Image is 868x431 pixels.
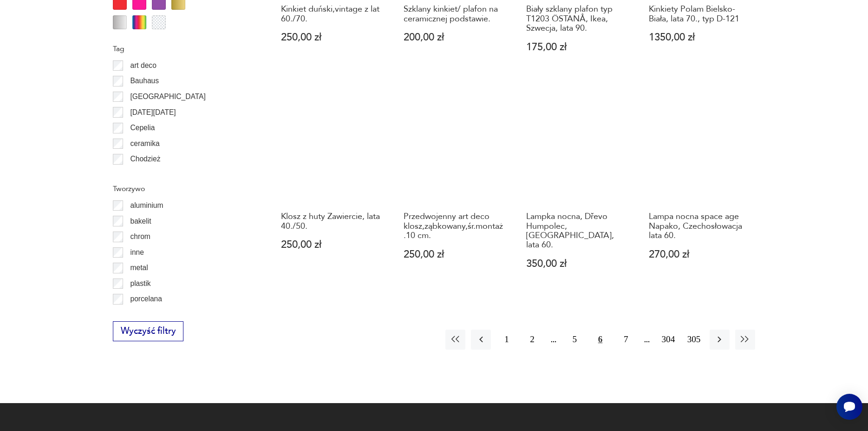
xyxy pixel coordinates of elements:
p: [GEOGRAPHIC_DATA] [130,91,205,103]
h3: Biały szklany plafon typ T1203 ÖSTANÅ, Ikea, Szwecja, lata 90. [526,5,627,33]
a: Lampa nocna space age Napako, Czechosłowacja lata 60.Lampa nocna space age Napako, Czechosłowacja... [644,92,755,291]
h3: Lampka nocna, Dřevo Humpolec, [GEOGRAPHIC_DATA], lata 60. [526,212,627,250]
p: metal [130,262,148,274]
p: Ćmielów [130,169,158,181]
button: 304 [658,330,678,350]
a: Klosz z huty Zawiercie, lata 40./50.Klosz z huty Zawiercie, lata 40./50.250,00 zł [276,92,388,291]
p: porcelana [130,293,162,305]
a: Lampka nocna, Dřevo Humpolec, Czechosłowacja, lata 60.Lampka nocna, Dřevo Humpolec, [GEOGRAPHIC_D... [521,92,633,291]
p: 350,00 zł [526,259,627,269]
p: inne [130,246,144,259]
p: Tworzywo [113,183,249,195]
p: 200,00 zł [404,33,505,42]
iframe: Smartsupp widget button [836,394,862,420]
p: 250,00 zł [404,250,505,259]
p: 250,00 zł [281,33,382,42]
h3: Kinkiet duński,vintage z lat 60./70. [281,5,382,24]
p: [DATE][DATE] [130,106,176,119]
p: porcelit [130,309,153,321]
button: 5 [565,330,585,350]
h3: Kinkiety Polam Bielsko-Biała, lata 70., typ D-121 [649,5,750,24]
p: art deco [130,60,156,72]
p: 250,00 zł [281,240,382,250]
button: 305 [684,330,704,350]
p: 1350,00 zł [649,33,750,42]
p: bakelit [130,215,151,227]
p: ceramika [130,138,159,150]
h3: Lampa nocna space age Napako, Czechosłowacja lata 60. [649,212,750,240]
button: 7 [616,330,636,350]
button: Wyczyść filtry [113,321,183,342]
p: Bauhaus [130,75,159,87]
p: 270,00 zł [649,250,750,259]
h3: Szklany kinkiet/ plafon na ceramicznej podstawie. [404,5,505,24]
button: 1 [496,330,516,350]
p: Tag [113,43,249,55]
p: chrom [130,231,150,243]
a: Przedwojenny art deco klosz,ząbkowany,śr.montaż.10 cm.Przedwojenny art deco klosz,ząbkowany,śr.mo... [398,92,510,291]
p: plastik [130,278,150,290]
h3: Przedwojenny art deco klosz,ząbkowany,śr.montaż.10 cm. [404,212,505,240]
p: aluminium [130,199,163,212]
button: 2 [522,330,542,350]
p: Cepelia [130,122,155,134]
h3: Klosz z huty Zawiercie, lata 40./50. [281,212,382,231]
p: Chodzież [130,153,160,165]
button: 6 [590,330,610,350]
p: 175,00 zł [526,42,627,52]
